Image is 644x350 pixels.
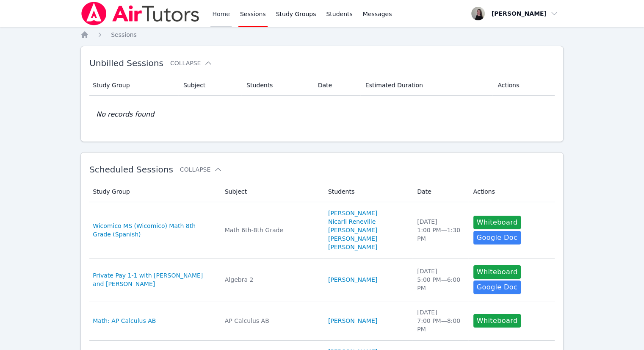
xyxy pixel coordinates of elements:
[89,258,555,301] tr: Private Pay 1-1 with [PERSON_NAME] and [PERSON_NAME]Algebra 2[PERSON_NAME][DATE]5:00 PM—6:00 PMWh...
[89,58,163,68] span: Unbilled Sessions
[93,222,215,239] a: Wicomico MS (Wicomico) Math 8th Grade (Spanish)
[328,226,377,234] a: [PERSON_NAME]
[111,31,137,38] span: Sessions
[473,216,521,229] button: Whiteboard
[89,301,555,341] tr: Math: AP Calculus ABAP Calculus AB[PERSON_NAME][DATE]7:00 PM—8:00 PMWhiteboard
[468,181,555,202] th: Actions
[473,281,521,294] a: Google Doc
[89,96,555,133] td: No records found
[89,75,178,96] th: Study Group
[323,181,412,202] th: Students
[93,271,215,288] a: Private Pay 1-1 with [PERSON_NAME] and [PERSON_NAME]
[225,226,318,234] div: Math 6th-8th Grade
[80,31,564,39] nav: Breadcrumb
[492,75,555,96] th: Actions
[360,75,492,96] th: Estimated Duration
[220,181,323,202] th: Subject
[111,31,137,39] a: Sessions
[89,181,220,202] th: Study Group
[473,231,521,244] a: Google Doc
[89,202,555,258] tr: Wicomico MS (Wicomico) Math 8th Grade (Spanish)Math 6th-8th Grade[PERSON_NAME]Nicarli Reneville[P...
[328,209,377,217] a: [PERSON_NAME]
[328,317,377,325] a: [PERSON_NAME]
[473,265,521,279] button: Whiteboard
[412,181,468,202] th: Date
[417,267,463,292] div: [DATE] 5:00 PM — 6:00 PM
[328,217,376,226] a: Nicarli Reneville
[170,59,213,67] button: Collapse
[363,10,392,18] span: Messages
[473,314,521,328] button: Whiteboard
[93,317,156,325] a: Math: AP Calculus AB
[178,75,241,96] th: Subject
[225,317,318,325] div: AP Calculus AB
[89,164,173,175] span: Scheduled Sessions
[80,2,200,25] img: Air Tutors
[225,275,318,284] div: Algebra 2
[417,308,463,333] div: [DATE] 7:00 PM — 8:00 PM
[241,75,313,96] th: Students
[328,234,407,251] a: [PERSON_NAME] [PERSON_NAME]
[328,275,377,284] a: [PERSON_NAME]
[313,75,360,96] th: Date
[417,217,463,243] div: [DATE] 1:00 PM — 1:30 PM
[180,165,222,174] button: Collapse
